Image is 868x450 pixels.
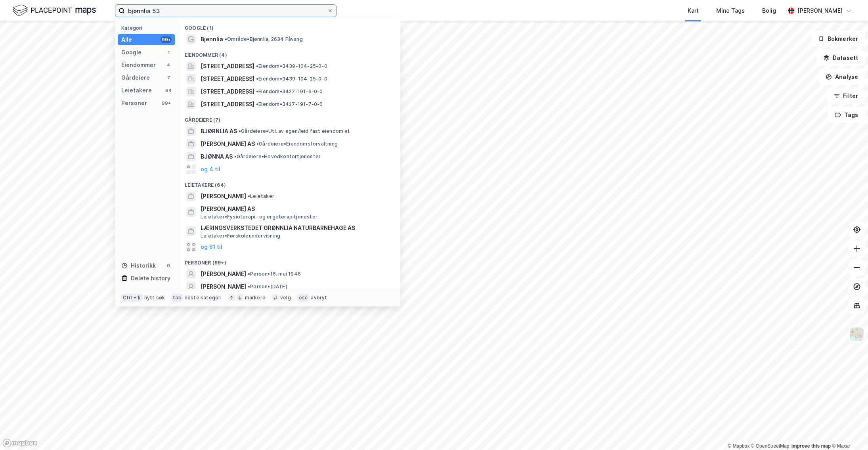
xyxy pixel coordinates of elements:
[2,439,37,448] a: Mapbox homepage
[256,101,323,107] span: Eiendom • 3427-191-7-0-0
[248,193,274,199] span: Leietaker
[131,274,170,283] div: Delete history
[762,6,776,15] div: Bolig
[178,19,400,33] div: Google (1)
[165,87,172,94] div: 64
[178,111,400,125] div: Gårdeiere (7)
[121,294,143,302] div: Ctrl + k
[248,283,287,290] span: Person • [DATE]
[225,36,303,42] span: Område • Bjønnlia, 2634 Fåvang
[297,294,310,302] div: esc
[256,101,258,107] span: •
[121,261,156,270] div: Historikk
[201,233,280,239] span: Leietaker • Førskoleundervisning
[201,87,254,96] span: [STREET_ADDRESS]
[201,165,220,174] button: og 4 til
[201,126,237,136] span: BJØRNLIA AS
[245,295,266,301] div: markere
[816,50,865,66] button: Datasett
[13,4,96,17] img: logo.f888ab2527a4732fd821a326f86c7f29.svg
[256,88,323,95] span: Eiendom • 3427-191-6-0-0
[165,62,172,68] div: 4
[248,283,250,289] span: •
[121,48,141,57] div: Google
[256,63,258,69] span: •
[248,271,301,277] span: Person • 16. mai 1946
[256,88,258,94] span: •
[185,295,222,301] div: neste kategori
[239,128,241,134] span: •
[201,214,317,220] span: Leietaker • Fysioterapi- og ergoterapitjenester
[178,176,400,190] div: Leietakere (64)
[256,76,327,82] span: Eiendom • 3439-104-25-0-0
[201,74,254,84] span: [STREET_ADDRESS]
[728,443,749,449] a: Mapbox
[125,5,327,17] input: Søk på adresse, matrikkel, gårdeiere, leietakere eller personer
[165,75,172,81] div: 7
[161,36,172,43] div: 99+
[201,242,222,252] button: og 61 til
[225,36,227,42] span: •
[171,294,183,302] div: tab
[161,100,172,106] div: 99+
[827,88,865,104] button: Filter
[201,152,233,161] span: BJØNNA AS
[201,61,254,71] span: [STREET_ADDRESS]
[144,295,165,301] div: nytt søk
[121,35,132,44] div: Alle
[828,107,865,123] button: Tags
[311,295,327,301] div: avbryt
[256,76,258,82] span: •
[248,193,250,199] span: •
[178,46,400,60] div: Eiendommer (4)
[849,327,864,342] img: Z
[178,253,400,268] div: Personer (99+)
[121,25,175,31] div: Kategori
[201,191,246,201] span: [PERSON_NAME]
[201,223,391,233] span: LÆRINGSVERKSTEDET GRØNNLIA NATURBARNEHAGE AS
[819,69,865,85] button: Analyse
[201,269,246,279] span: [PERSON_NAME]
[121,86,152,95] div: Leietakere
[121,60,156,70] div: Eiendommer
[797,6,843,15] div: [PERSON_NAME]
[121,98,147,108] div: Personer
[165,49,172,56] div: 1
[201,204,391,214] span: [PERSON_NAME] AS
[256,141,338,147] span: Gårdeiere • Eiendomsforvaltning
[201,100,254,109] span: [STREET_ADDRESS]
[201,34,223,44] span: Bjønnlia
[828,412,868,450] iframe: Chat Widget
[256,63,327,69] span: Eiendom • 3439-104-25-0-0
[792,443,831,449] a: Improve this map
[256,141,259,147] span: •
[234,153,321,160] span: Gårdeiere • Hovedkontortjenester
[280,295,291,301] div: velg
[201,282,246,291] span: [PERSON_NAME]
[239,128,350,134] span: Gårdeiere • Utl. av egen/leid fast eiendom el.
[121,73,150,82] div: Gårdeiere
[688,6,699,15] div: Kart
[828,412,868,450] div: Kontrollprogram for chat
[234,153,237,159] span: •
[751,443,790,449] a: OpenStreetMap
[201,139,255,149] span: [PERSON_NAME] AS
[811,31,865,47] button: Bokmerker
[248,271,250,277] span: •
[165,262,172,269] div: 0
[716,6,745,15] div: Mine Tags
